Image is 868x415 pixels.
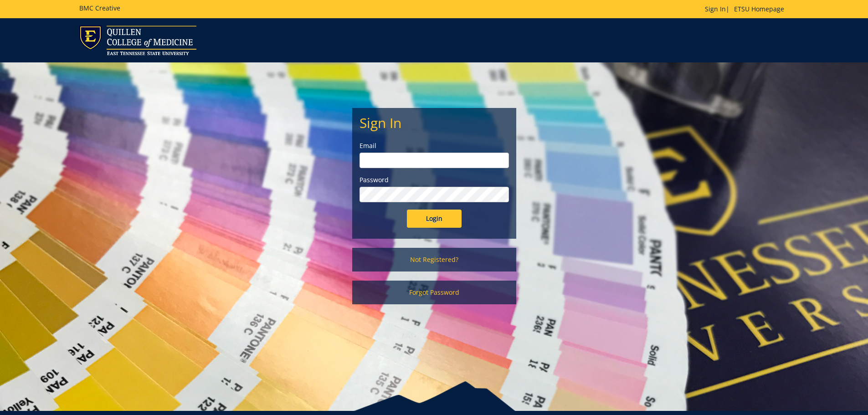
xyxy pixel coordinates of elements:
a: ETSU Homepage [729,5,789,13]
a: Not Registered? [352,248,516,272]
img: ETSU logo [79,26,196,55]
p: | [705,5,789,14]
a: Forgot Password [352,281,516,304]
a: Sign In [705,5,726,13]
label: Email [360,141,509,150]
h5: BMC Creative [79,5,120,11]
input: Login [407,210,462,228]
label: Password [360,175,509,184]
h2: Sign In [360,115,509,130]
